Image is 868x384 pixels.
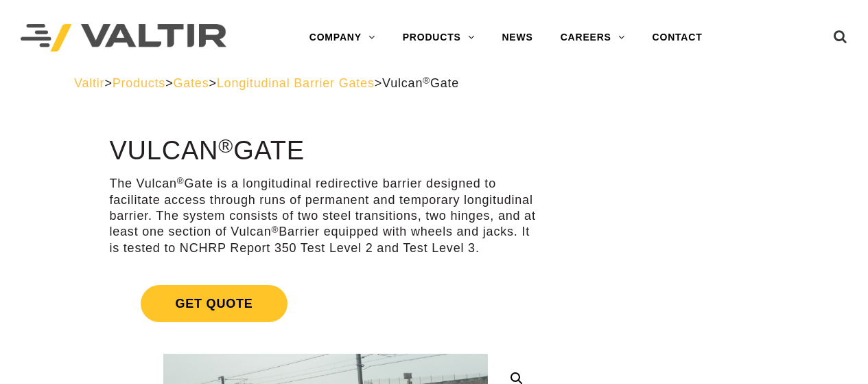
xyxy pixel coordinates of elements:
p: The Vulcan Gate is a longitudinal redirective barrier designed to facilitate access through runs ... [109,176,541,256]
a: CONTACT [639,24,716,52]
a: Longitudinal Barrier Gates [217,76,375,90]
span: Get Quote [141,285,287,322]
a: PRODUCTS [389,24,489,52]
a: Get Quote [109,269,541,339]
a: Products [113,76,165,90]
a: Gates [173,76,209,90]
img: Valtir [21,24,226,52]
span: Vulcan Gate [382,76,459,90]
a: NEWS [488,24,546,52]
sup: ® [218,135,233,157]
sup: ® [423,76,430,86]
sup: ® [177,176,185,186]
a: Valtir [74,76,104,90]
a: COMPANY [296,24,389,52]
sup: ® [271,225,279,235]
div: > > > > [74,76,794,91]
h1: Vulcan Gate [109,137,541,166]
a: CAREERS [547,24,639,52]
